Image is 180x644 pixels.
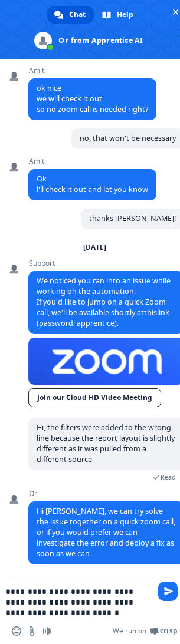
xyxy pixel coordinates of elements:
[117,6,133,24] span: Help
[69,6,86,24] span: Chat
[83,244,106,251] div: [DATE]
[161,473,176,481] span: Read
[158,582,178,601] span: Send
[113,626,177,636] a: We run onCrisp
[37,174,148,194] span: Ok l'll check it out and let you know
[6,586,145,618] textarea: Compose your message...
[144,308,157,318] a: this
[37,276,171,328] span: We noticed you ran into an issue while working on the automation. If you’d like to jump on a quic...
[12,626,21,636] span: Insert an emoji
[27,626,37,636] span: Send a file
[42,626,52,636] span: Audio message
[28,67,156,75] span: Amit
[113,626,146,636] span: We run on
[80,133,176,143] span: no, that won't be necessary
[95,6,142,24] div: Help
[47,6,94,24] div: Chat
[37,506,175,559] span: Hi [PERSON_NAME], we can try solve the issue together on a quick zoom call, or if you would prefe...
[160,626,177,636] span: Crisp
[28,157,156,166] span: Amit
[89,213,176,223] span: thanks [PERSON_NAME]!
[28,388,161,407] a: Join our Cloud HD Video Meeting
[37,83,148,114] span: ok nice we will check it out so no zoom call is needed right?
[37,422,175,464] span: Hi, the filters were added to the wrong line because the report layout is slightly different as i...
